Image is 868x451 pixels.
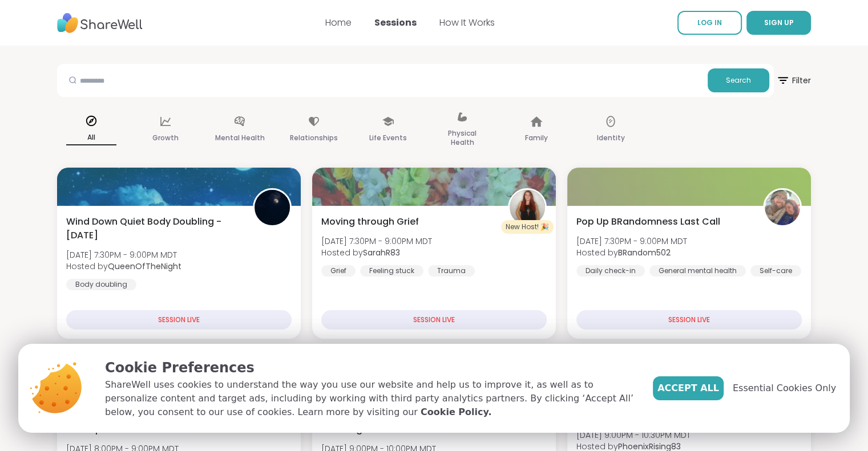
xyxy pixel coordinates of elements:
span: Filter [776,67,811,94]
a: Home [325,16,352,29]
b: BRandom502 [618,247,671,258]
span: [DATE] 7:30PM - 9:00PM MDT [576,235,687,247]
p: ShareWell uses cookies to understand the way you use our website and help us to improve it, as we... [105,378,635,419]
p: Identity [597,131,625,145]
div: Trauma [428,265,475,277]
b: QueenOfTheNight [108,261,181,272]
p: Family [525,131,548,145]
p: Relationships [290,131,338,145]
span: Wind Down Quiet Body Doubling - [DATE] [66,215,240,242]
img: ShareWell Nav Logo [57,7,143,39]
img: SarahR83 [510,190,545,225]
span: Search [726,75,751,86]
div: General mental health [649,265,746,277]
b: SarahR83 [363,247,400,258]
a: Sessions [374,16,417,29]
button: Filter [776,64,811,97]
a: How It Works [439,16,495,29]
div: New Host! 🎉 [501,220,554,234]
span: [DATE] 7:30PM - 9:00PM MDT [321,235,432,247]
img: BRandom502 [765,190,800,225]
span: Essential Cookies Only [733,381,836,395]
div: SESSION LIVE [66,310,292,330]
div: Self-care [750,265,801,277]
span: Pop Up BRandomness Last Call [576,215,720,229]
p: Mental Health [215,131,265,145]
a: LOG IN [677,11,742,35]
p: Life Events [369,131,407,145]
span: Accept All [657,381,719,395]
p: Cookie Preferences [105,357,635,378]
span: [DATE] 9:00PM - 10:30PM MDT [576,429,691,441]
button: Accept All [653,376,724,400]
div: Feeling stuck [360,265,423,277]
span: LOG IN [697,18,722,27]
p: Growth [152,131,179,145]
span: Hosted by [66,261,181,272]
div: SESSION LIVE [321,310,547,330]
span: SIGN UP [764,18,794,27]
button: SIGN UP [746,11,811,35]
p: All [66,131,116,145]
button: Search [708,68,769,92]
img: QueenOfTheNight [255,190,290,225]
a: Cookie Policy. [421,405,491,419]
div: Daily check-in [576,265,645,277]
span: Hosted by [321,247,432,258]
div: Grief [321,265,356,277]
span: Moving through Grief [321,215,419,229]
div: SESSION LIVE [576,310,802,330]
span: Hosted by [576,247,687,258]
span: [DATE] 7:30PM - 9:00PM MDT [66,249,181,261]
p: Physical Health [437,127,487,149]
div: Body doubling [66,279,136,290]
